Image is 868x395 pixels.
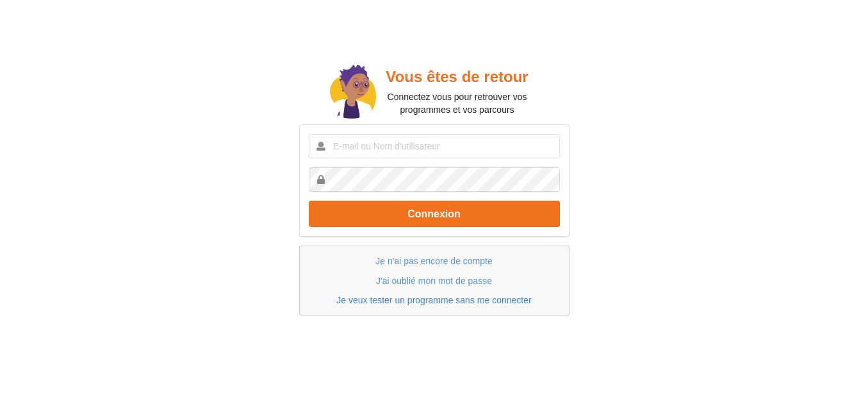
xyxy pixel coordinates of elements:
[309,201,560,227] button: Connexion
[376,276,492,286] a: J'ai oublié mon mot de passe
[376,90,538,116] p: Connectez vous pour retrouver vos programmes et vos parcours
[330,65,376,121] img: doc.svg
[309,134,560,158] input: E-mail ou Nom d'utilisateur
[376,67,538,87] h2: Vous êtes de retour
[375,256,492,266] a: Je n'ai pas encore de compte
[336,295,531,305] a: Je veux tester un programme sans me connecter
